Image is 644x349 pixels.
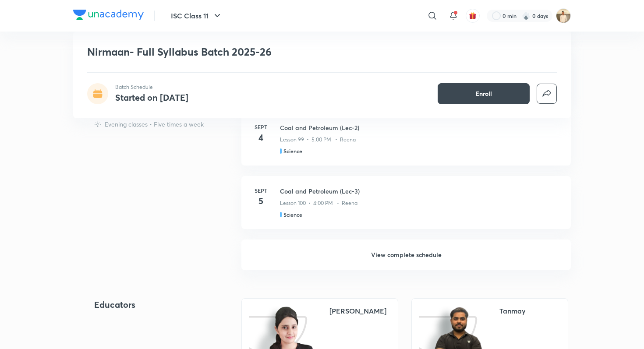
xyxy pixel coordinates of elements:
h5: Science [283,211,302,219]
div: [PERSON_NAME] [329,306,386,316]
h1: Nirmaan- Full Syllabus Batch 2025-26 [87,46,430,58]
p: Batch Schedule [115,83,188,91]
p: Evening classes • Five times a week [105,120,204,129]
h4: 5 [252,194,269,208]
h3: Coal and Petroleum (Lec-3) [280,187,560,196]
button: ISC Class 11 [166,7,228,25]
button: avatar [466,9,480,23]
h5: Science [283,147,302,155]
img: avatar [469,12,477,20]
p: Lesson 99 • 5:00 PM • Reena [280,136,356,144]
div: Tanmay [499,306,526,316]
h4: Started on [DATE] [115,92,188,103]
button: Enroll [438,83,530,104]
img: Chandrakant Deshmukh [556,8,571,23]
a: Sept5Coal and Petroleum (Lec-3)Lesson 100 • 4:00 PM • ReenaScience [241,176,571,240]
img: streak [522,11,531,20]
img: Company Logo [73,10,144,20]
h6: View complete schedule [241,240,571,270]
h4: Educators [94,298,213,311]
span: Enroll [476,89,492,98]
p: Lesson 100 • 4:00 PM • Reena [280,199,357,207]
h4: 4 [252,131,269,144]
h6: Sept [252,123,269,131]
a: Sept4Coal and Petroleum (Lec-2)Lesson 99 • 5:00 PM • ReenaScience [241,113,571,176]
a: Company Logo [73,10,144,22]
h6: Sept [252,187,269,194]
h3: Coal and Petroleum (Lec-2) [280,123,560,132]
